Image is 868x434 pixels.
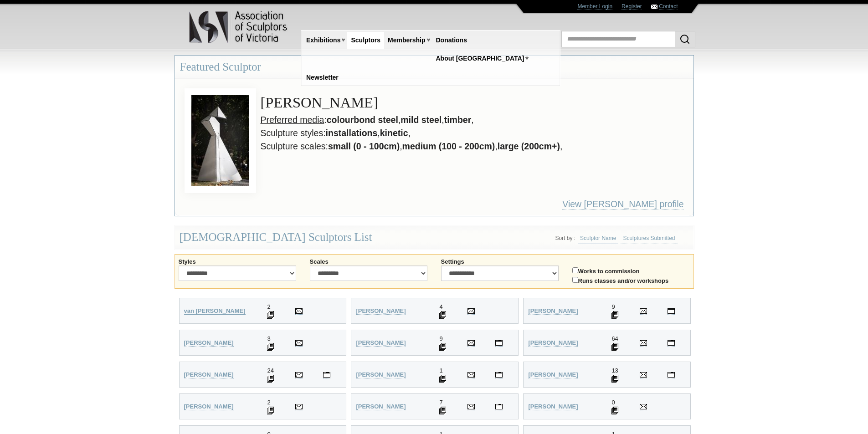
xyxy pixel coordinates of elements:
[189,9,289,45] img: logo.png
[179,258,296,266] label: Styles
[175,56,693,78] h3: Featured Sculptor
[621,3,642,10] a: Register
[384,32,429,49] a: Membership
[528,339,578,347] a: [PERSON_NAME]
[303,69,342,86] a: Newsletter
[467,404,475,409] img: Send Email to Marynes Avila
[467,308,475,314] img: Send Email to Michael Adeney
[185,88,256,193] img: View Gavin Roberts by Greyscale - Whitenoise
[267,343,274,351] img: 3 Sculptures displayed for Jane Alcorn
[356,403,406,410] a: [PERSON_NAME]
[640,404,647,409] img: Send Email to Wendy Badke
[572,275,690,285] label: Runs classes and/or workshops
[439,367,442,374] span: 1
[611,407,618,414] img: 0 Sculptures displayed for Wendy Badke
[611,343,618,351] img: 64 Sculptures displayed for Anne Anderson
[267,407,274,414] img: 2 Sculptures displayed for Anna Auditore
[528,307,578,314] strong: [PERSON_NAME]
[572,266,690,275] label: Works to commission
[295,404,303,409] img: Send Email to Anna Auditore
[555,235,575,241] li: Sort by :
[198,92,688,113] h3: [PERSON_NAME]
[326,128,378,138] strong: installations
[611,399,615,406] span: 0
[356,371,406,378] a: [PERSON_NAME]
[528,339,578,346] strong: [PERSON_NAME]
[495,340,503,346] img: Visit Nicole Allen's personal website
[267,311,274,319] img: 2 Sculptures displayed for Wilani van Wyk-Smit
[267,335,270,342] span: 3
[611,375,618,383] img: 13 Sculptures displayed for Joseph Apollonio
[467,340,475,346] img: Send Email to Nicole Allen
[184,371,234,378] a: [PERSON_NAME]
[198,127,688,140] li: Sculpture styles: , ,
[184,403,234,410] strong: [PERSON_NAME]
[323,372,330,378] img: Visit Chris Anderson's personal website
[184,339,234,346] strong: [PERSON_NAME]
[611,311,618,319] img: 9 Sculptures displayed for Ronald Ahl
[498,141,560,151] strong: large (200cm+)
[295,308,303,314] img: Send Email to Wilani van Wyk-Smit
[380,128,408,138] strong: kinetic
[528,371,578,378] strong: [PERSON_NAME]
[295,372,303,378] img: Send Email to Chris Anderson
[495,372,503,378] img: Visit Tracy Joy Andrews's personal website
[578,233,618,244] a: Sculptor Name
[640,372,647,378] img: Send Email to Joseph Apollonio
[659,3,678,10] a: Contact
[668,308,675,314] img: Visit Ronald Ahl's personal website
[184,307,246,314] strong: van [PERSON_NAME]
[267,303,270,310] span: 2
[668,307,675,315] a: Visit Ronald Ahl's personal website
[439,399,442,406] span: 7
[267,367,273,374] span: 24
[439,303,442,310] span: 4
[175,225,694,250] div: [DEMOGRAPHIC_DATA] Sculptors List
[495,371,503,378] a: Visit Tracy Joy Andrews's personal website
[184,371,234,378] strong: [PERSON_NAME]
[402,141,495,151] strong: medium (100 - 200cm)
[441,258,559,266] label: Settings
[668,339,675,347] a: Visit Anne Anderson's personal website
[577,3,612,10] a: Member Login
[328,141,400,151] strong: small (0 - 100cm)
[184,307,246,315] a: van [PERSON_NAME]
[668,372,675,378] img: Visit Joseph Apollonio's personal website
[439,311,446,319] img: 4 Sculptures displayed for Michael Adeney
[356,339,406,346] strong: [PERSON_NAME]
[184,403,234,410] a: [PERSON_NAME]
[668,371,675,378] a: Visit Joseph Apollonio's personal website
[495,403,503,410] a: Visit Marynes Avila's personal website
[356,371,406,378] strong: [PERSON_NAME]
[432,32,471,49] a: Donations
[467,372,475,378] img: Send Email to Tracy Joy Andrews
[198,113,688,127] li: : , , ,
[495,339,503,347] a: Visit Nicole Allen's personal website
[310,258,427,266] label: Scales
[528,403,578,410] strong: [PERSON_NAME]
[198,140,688,153] li: Sculpture scales: , , ,
[356,307,406,315] a: [PERSON_NAME]
[668,340,675,346] img: Visit Anne Anderson's personal website
[184,339,234,347] a: [PERSON_NAME]
[323,371,330,378] a: Visit Chris Anderson's personal website
[679,34,690,45] img: Search
[327,115,398,125] strong: colourbond steel
[528,403,578,410] a: [PERSON_NAME]
[439,407,446,414] img: 7 Sculptures displayed for Marynes Avila
[651,5,657,9] img: Contact ASV
[356,339,406,347] a: [PERSON_NAME]
[611,303,615,310] span: 9
[295,340,303,346] img: Send Email to Jane Alcorn
[444,115,472,125] strong: timber
[562,199,683,209] a: View [PERSON_NAME] profile
[621,233,677,244] a: Sculptures Submitted
[528,371,578,378] a: [PERSON_NAME]
[495,404,503,409] img: Visit Marynes Avila's personal website
[401,115,442,125] strong: mild steel
[356,307,406,314] strong: [PERSON_NAME]
[356,403,406,410] strong: [PERSON_NAME]
[439,335,442,342] span: 9
[611,367,618,374] span: 13
[640,308,647,314] img: Send Email to Ronald Ahl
